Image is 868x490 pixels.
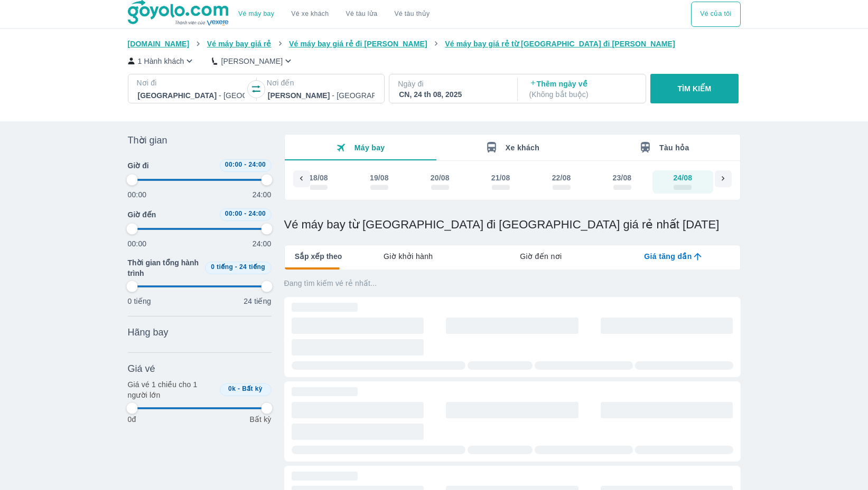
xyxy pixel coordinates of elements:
h1: Vé máy bay từ [GEOGRAPHIC_DATA] đi [GEOGRAPHIC_DATA] giá rẻ nhất [DATE] [284,217,741,232]
span: 24 tiếng [239,263,265,271]
p: Nơi đến [267,78,376,88]
span: Thời gian [128,134,167,147]
p: Bất kỳ [249,414,271,425]
button: [PERSON_NAME] [212,55,294,66]
p: 00:00 [128,238,147,249]
div: 22/08 [552,172,571,183]
nav: breadcrumb [128,39,741,49]
p: 0 tiếng [128,296,151,306]
span: 24:00 [248,210,266,217]
p: 1 Hành khách [138,56,184,66]
a: Vé tàu lửa [338,2,386,27]
span: 00:00 [225,210,242,217]
div: 23/08 [613,172,632,183]
span: Hãng bay [128,326,169,339]
div: 24/08 [673,172,692,183]
span: Thời gian tổng hành trình [128,257,201,278]
span: 24:00 [248,161,266,168]
p: 24:00 [253,189,272,200]
span: - [235,263,237,271]
p: 24 tiếng [244,296,271,306]
div: 18/08 [309,172,328,183]
span: Giờ đến [128,209,156,220]
p: 00:00 [128,189,147,200]
span: Giá tăng dần [644,251,692,262]
p: Giá vé 1 chiều cho 1 người lớn [128,379,216,400]
div: scrollable day and price [288,170,693,194]
span: 0 tiếng [211,263,233,271]
p: ( Không bắt buộc ) [529,89,636,100]
span: Vé máy bay giá rẻ [207,40,272,48]
div: 19/08 [370,172,389,183]
span: Giờ khởi hành [384,251,433,262]
p: 24:00 [253,238,272,249]
div: choose transportation mode [230,2,438,27]
p: Ngày đi [398,79,507,89]
span: - [238,385,240,392]
div: choose transportation mode [691,2,740,27]
span: Sắp xếp theo [295,251,342,262]
span: Giờ đi [128,160,149,171]
button: Vé tàu thủy [386,2,438,27]
span: - [244,161,246,168]
p: TÌM KIẾM [678,83,712,94]
span: Vé máy bay giá rẻ từ [GEOGRAPHIC_DATA] đi [PERSON_NAME] [445,40,675,48]
p: Đang tìm kiếm vé rẻ nhất... [284,278,741,289]
p: 0đ [128,414,136,425]
span: - [244,210,246,217]
button: 1 Hành khách [128,55,195,66]
a: Vé xe khách [291,10,329,18]
p: Nơi đi [137,78,246,88]
span: [DOMAIN_NAME] [128,40,190,48]
div: lab API tabs example [342,245,740,267]
div: 21/08 [491,172,510,183]
div: CN, 24 th 08, 2025 [399,89,506,100]
span: Giá vé [128,362,155,375]
span: Bất kỳ [242,385,263,392]
div: 20/08 [431,172,450,183]
p: [PERSON_NAME] [221,56,283,66]
span: Giờ đến nơi [520,251,562,262]
a: Vé máy bay [238,10,274,18]
span: 0k [228,385,236,392]
span: Vé máy bay giá rẻ đi [PERSON_NAME] [289,40,427,48]
span: Máy bay [354,143,385,152]
button: TÌM KIẾM [650,74,739,103]
span: Xe khách [506,143,539,152]
button: Vé của tôi [691,2,740,27]
span: Tàu hỏa [659,143,689,152]
span: 00:00 [225,161,242,168]
p: Thêm ngày về [529,79,636,100]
